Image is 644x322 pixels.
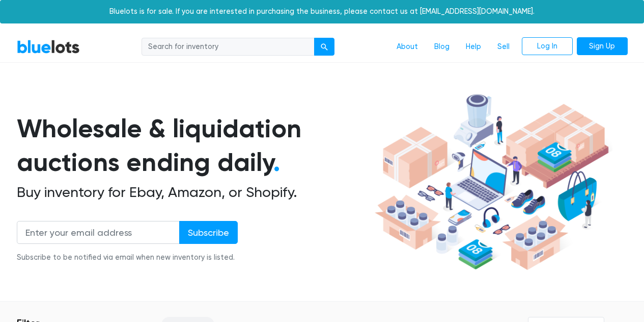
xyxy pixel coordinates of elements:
[489,37,518,57] a: Sell
[426,37,458,57] a: Blog
[458,37,489,57] a: Help
[17,221,180,244] input: Enter your email address
[371,89,612,275] img: hero-ee84e7d0318cb26816c560f6b4441b76977f77a177738b4e94f68c95b2b83dbb.png
[179,221,238,244] input: Subscribe
[17,252,238,263] div: Subscribe to be notified via email when new inventory is listed.
[142,38,315,56] input: Search for inventory
[17,184,371,201] h2: Buy inventory for Ebay, Amazon, or Shopify.
[522,37,573,56] a: Log In
[17,39,80,54] a: BlueLots
[17,112,371,180] h1: Wholesale & liquidation auctions ending daily
[273,147,280,178] span: .
[388,37,426,57] a: About
[577,37,628,56] a: Sign Up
